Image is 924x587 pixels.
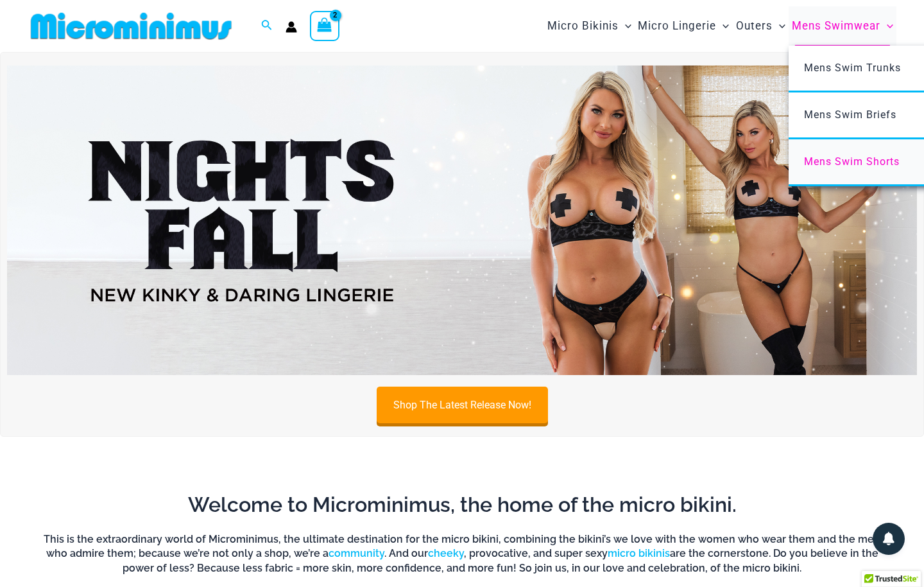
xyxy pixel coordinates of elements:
span: Micro Bikinis [547,10,619,42]
h6: This is the extraordinary world of Microminimus, the ultimate destination for the micro bikini, c... [35,532,889,575]
a: micro bikinis [608,547,670,559]
a: cheeky [428,547,464,559]
a: community [329,547,384,559]
nav: Site Navigation [542,4,898,48]
a: Account icon link [286,21,297,33]
span: Mens Swim Briefs [804,109,896,121]
span: Menu Toggle [880,10,893,42]
h2: Welcome to Microminimus, the home of the micro bikini. [35,491,889,518]
img: Night's Fall Silver Leopard Pack [7,66,917,375]
span: Menu Toggle [716,10,729,42]
a: Mens SwimwearMenu ToggleMenu Toggle [789,6,896,46]
a: Shop The Latest Release Now! [377,387,548,423]
span: Menu Toggle [619,10,631,42]
a: OutersMenu ToggleMenu Toggle [733,6,789,46]
span: Micro Lingerie [638,10,716,42]
a: Micro LingerieMenu ToggleMenu Toggle [635,6,732,46]
a: Search icon link [261,18,273,34]
span: Menu Toggle [773,10,785,42]
img: MM SHOP LOGO FLAT [26,12,237,40]
span: Outers [736,10,773,42]
a: Micro BikinisMenu ToggleMenu Toggle [544,6,635,46]
a: View Shopping Cart, 2 items [310,11,339,40]
span: Mens Swimwear [792,10,880,42]
span: Mens Swim Shorts [804,155,900,168]
span: Mens Swim Trunks [804,62,901,74]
